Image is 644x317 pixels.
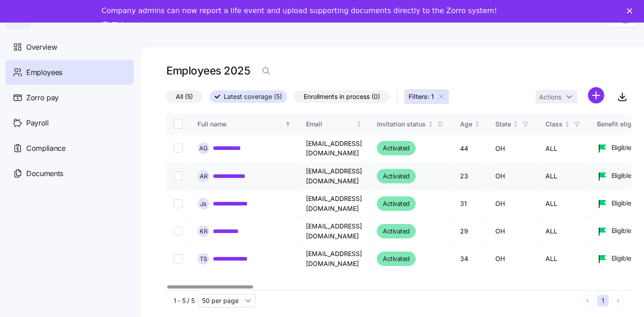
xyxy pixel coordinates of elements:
button: Actions [536,90,577,103]
button: Filters: 1 [404,89,449,104]
a: Documents [5,161,134,186]
td: [EMAIL_ADDRESS][DOMAIN_NAME] [299,135,370,163]
span: Zorro pay [26,92,59,103]
td: OH [488,190,538,218]
span: Latest coverage (5) [224,91,282,103]
div: Not sorted [512,121,519,127]
div: Company admins can now report a life event and upload supporting documents directly to the Zorro ... [102,6,497,15]
svg: add icon [588,87,604,103]
button: Previous page [582,295,593,307]
span: Activated [383,198,410,209]
span: Activated [383,253,410,264]
a: Employees [5,60,134,85]
div: Not sorted [474,121,480,127]
td: ALL [538,190,590,218]
div: Full name [197,119,283,129]
div: Age [460,119,472,129]
span: Documents [26,168,63,179]
input: Select record 2 [174,172,183,181]
td: 31 [453,190,488,218]
span: Actions [539,94,561,100]
input: Select record 5 [174,254,183,263]
span: Employees [26,67,62,78]
a: Compliance [5,135,134,161]
span: A G [199,145,208,151]
th: EmailNot sorted [299,114,370,135]
button: Next page [612,295,624,307]
a: Take a tour [102,21,158,31]
span: K R [200,228,207,234]
td: OH [488,245,538,273]
td: OH [488,163,538,190]
span: T S [200,256,207,262]
td: 34 [453,245,488,273]
div: State [495,119,511,129]
th: AgeNot sorted [453,114,488,135]
td: OH [488,218,538,245]
div: Sorted ascending [285,121,291,127]
td: ALL [538,245,590,273]
div: Class [545,119,563,129]
span: A R [200,173,207,179]
span: Payroll [26,117,49,129]
div: Invitation status [377,119,426,129]
td: [EMAIL_ADDRESS][DOMAIN_NAME] [299,218,370,245]
div: Not sorted [428,121,434,127]
span: Activated [383,226,410,237]
h1: Employees 2025 [166,64,250,78]
span: J s [200,201,207,207]
span: Filters: 1 [409,92,434,101]
a: Zorro pay [5,85,134,110]
input: Select record 4 [174,227,183,236]
td: 44 [453,135,488,163]
th: Full nameSorted ascending [190,114,299,135]
input: Select record 3 [174,199,183,208]
td: ALL [538,135,590,163]
td: ALL [538,163,590,190]
td: 23 [453,163,488,190]
div: Email [306,119,354,129]
div: Close [627,8,636,14]
input: Select all records [174,120,183,129]
td: [EMAIL_ADDRESS][DOMAIN_NAME] [299,190,370,218]
td: [EMAIL_ADDRESS][DOMAIN_NAME] [299,163,370,190]
span: Enrollments in process (0) [304,91,380,103]
th: StateNot sorted [488,114,538,135]
div: Not sorted [356,121,362,127]
span: Overview [26,42,57,53]
th: Invitation statusNot sorted [370,114,453,135]
button: 1 [597,295,609,307]
a: Overview [5,34,134,60]
td: ALL [538,218,590,245]
div: Not sorted [564,121,570,127]
input: Select record 1 [174,144,183,153]
td: 29 [453,218,488,245]
span: 1 - 5 / 5 [174,296,194,305]
span: All (5) [176,91,193,103]
span: Activated [383,143,410,154]
span: Compliance [26,143,66,154]
th: ClassNot sorted [538,114,590,135]
td: [EMAIL_ADDRESS][DOMAIN_NAME] [299,245,370,273]
td: OH [488,135,538,163]
a: Payroll [5,110,134,135]
span: Activated [383,171,410,182]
